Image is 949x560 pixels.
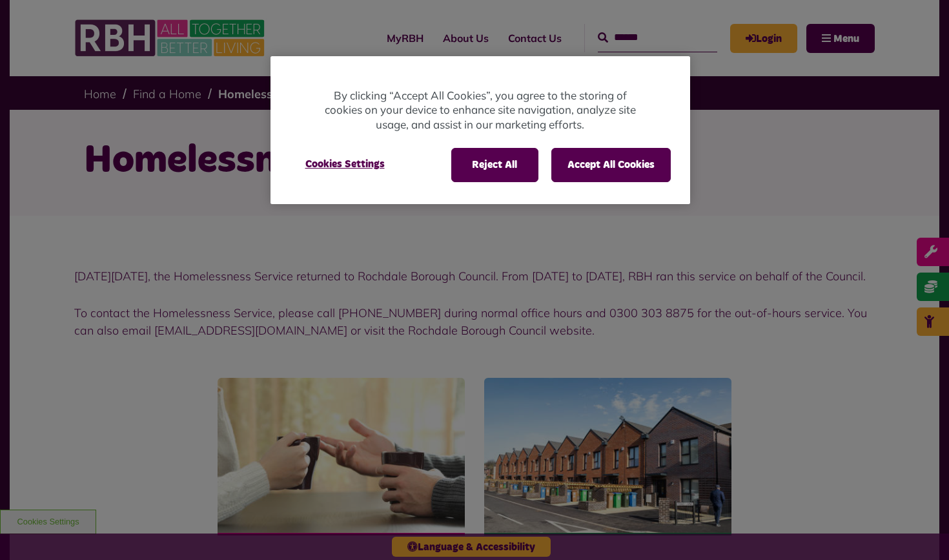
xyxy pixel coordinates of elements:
button: Cookies Settings [290,148,400,180]
div: Privacy [270,56,690,204]
button: Reject All [451,148,538,181]
div: Cookie banner [270,56,690,204]
button: Accept All Cookies [551,148,671,181]
p: By clicking “Accept All Cookies”, you agree to the storing of cookies on your device to enhance s... [322,88,638,132]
